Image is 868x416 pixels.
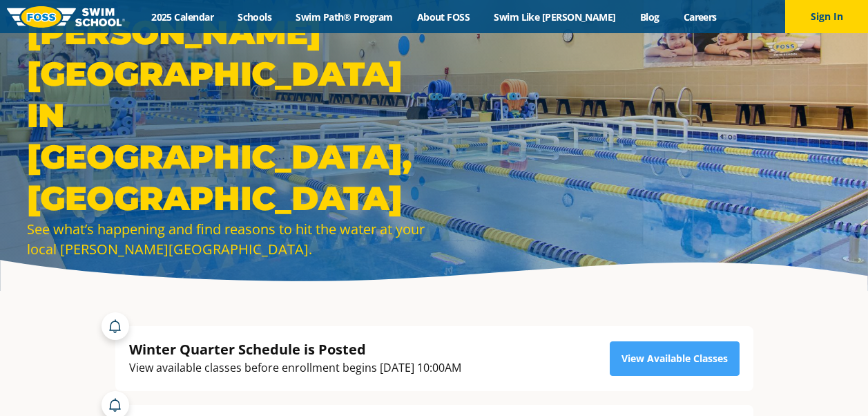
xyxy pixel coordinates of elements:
[405,10,482,23] a: About FOSS
[129,359,461,377] div: View available classes before enrollment begins [DATE] 10:00AM
[27,219,427,259] div: See what’s happening and find reasons to hit the water at your local [PERSON_NAME][GEOGRAPHIC_DATA].
[27,12,427,219] h1: [PERSON_NAME][GEOGRAPHIC_DATA] in [GEOGRAPHIC_DATA], [GEOGRAPHIC_DATA]
[671,10,729,23] a: Careers
[129,340,461,359] div: Winter Quarter Schedule is Posted
[7,6,125,28] img: FOSS Swim School Logo
[628,10,671,23] a: Blog
[284,10,405,23] a: Swim Path® Program
[226,10,284,23] a: Schools
[610,341,740,376] a: View Available Classes
[482,10,628,23] a: Swim Like [PERSON_NAME]
[139,10,226,23] a: 2025 Calendar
